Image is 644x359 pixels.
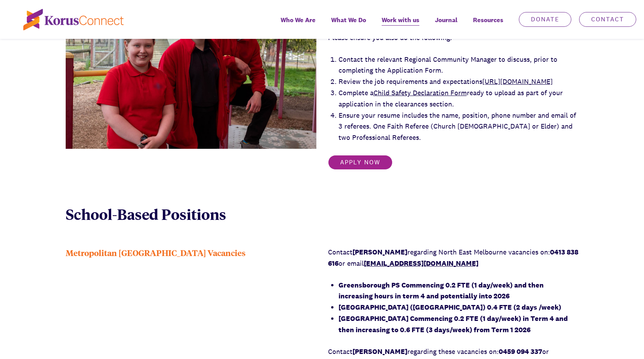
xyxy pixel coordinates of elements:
strong: 0459 094 337 [499,347,542,356]
span: Journal [435,14,457,26]
strong: [PERSON_NAME] [353,247,407,256]
a: Contact [579,12,636,27]
strong: 0413 838 616 [328,247,578,268]
p: Contact regarding North East Melbourne vacancies on: or email [328,247,579,269]
strong: [GEOGRAPHIC_DATA] Commencing 0.2 FTE (1 day/week) in Term 4 and then increasing to 0.6 FTE (3 day... [339,314,568,334]
strong: [PERSON_NAME] [353,347,407,356]
li: Ensure your resume includes the name, position, phone number and email of 3 referees. One Faith R... [339,110,579,143]
strong: [GEOGRAPHIC_DATA] ([GEOGRAPHIC_DATA]) 0.4 FTE (2 days /week) [339,303,561,312]
li: Review the job requirements and expectations [339,76,579,87]
a: Who We Are [273,11,323,39]
a: What We Do [323,11,374,39]
span: Work with us [382,14,419,26]
strong: Greensborough PS Commencing 0.2 FTE (1 day/week) and then increasing hours in term 4 and potentia... [339,281,544,301]
span: Who We Are [281,14,316,26]
a: Journal [427,11,465,39]
li: Contact the relevant Regional Community Manager to discuss, prior to completing the Application F... [339,54,579,77]
div: Resources [465,11,511,39]
a: [URL][DOMAIN_NAME] [482,77,553,86]
li: Complete a ready to upload as part of your application in the clearances section. [339,87,579,110]
a: Work with us [374,11,427,39]
a: Child Safety Declaration Form [373,88,467,97]
img: korus-connect%2Fc5177985-88d5-491d-9cd7-4a1febad1357_logo.svg [23,9,124,30]
a: [EMAIL_ADDRESS][DOMAIN_NAME] [364,259,478,268]
p: School-Based Positions [66,205,448,223]
span: What We Do [331,14,366,26]
a: Apply Now [328,155,393,170]
a: Donate [519,12,571,27]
